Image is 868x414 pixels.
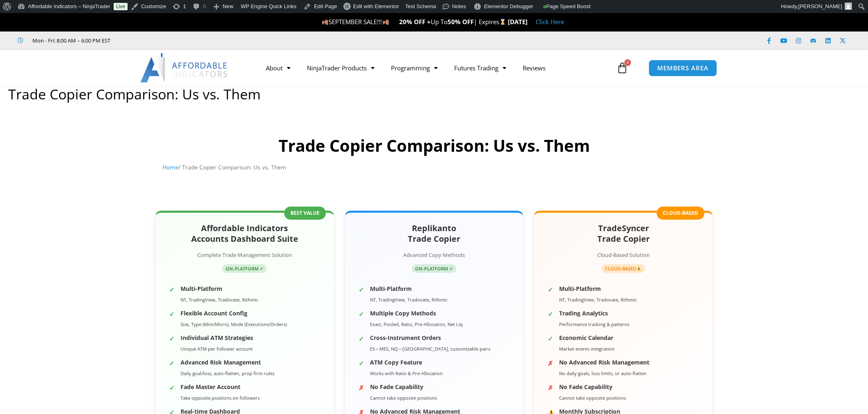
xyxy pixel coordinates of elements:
[169,333,176,340] span: ✓
[559,370,646,376] small: No daily goals, loss limits, or auto-flatten
[370,297,448,303] small: NT, TradingView, Tradovate, Rithmic
[559,321,629,327] small: Performance tracking & patterns
[180,309,247,317] strong: Flexible Account Config
[355,250,513,260] p: Advanced Copy Methods
[359,407,366,414] span: ✗
[258,59,299,77] a: About
[169,407,176,414] span: ✓
[637,266,641,271] img: ⚠
[8,86,860,103] h1: Trade Copier Comparison: Us vs. Them
[559,383,612,391] strong: No Fade Capability
[180,358,261,366] strong: Advanced Risk Management
[353,3,399,9] span: Edit with Elementor
[559,346,614,352] small: Market events integration
[559,309,608,317] strong: Trading Analytics
[180,297,258,303] small: NT, TradingView, Tradovate, Rithmic
[359,382,366,389] span: ✗
[559,285,601,292] strong: Multi-Platform
[559,297,637,303] small: NT, TradingView, Tradovate, Rithmic
[180,383,240,391] strong: Fade Master Account
[508,18,528,26] strong: [DATE]
[370,358,422,366] strong: ATM Copy Feature
[370,321,463,327] small: Exact, Pooled, Ratio, Pre-Allocation, Net Liq
[166,250,324,260] p: Complete Trade Management Solution
[180,334,253,342] strong: Individual ATM Strategies
[122,36,245,45] iframe: Customer reviews powered by Trustpilot
[162,163,178,171] a: Home
[169,284,176,291] span: ✓
[399,18,431,26] strong: 20% OFF +
[180,285,222,292] strong: Multi-Platform
[359,333,366,340] span: ✓
[548,284,555,291] span: ✓
[180,370,274,376] small: Daily goal/loss, auto-flatten, prop firm rules
[604,56,640,80] a: 0
[370,346,490,352] small: ES↔MES, NQ↔[GEOGRAPHIC_DATA], customizable pairs
[559,395,626,401] small: Cannot take opposite positions
[548,358,555,365] span: ✗
[180,395,260,401] small: Take opposite positions on followers
[370,334,441,342] strong: Cross-Instrument Orders
[370,370,443,376] small: Works with Ratio & Pre-Allocation
[559,334,613,342] strong: Economic Calendar
[169,308,176,316] span: ✓
[180,321,287,327] small: Size, Type (Mini/Micro), Mode (Executions/Orders)
[162,162,706,173] nav: Breadcrumb
[322,19,328,25] img: 🍂
[544,250,702,260] p: Cloud-Based Solution
[359,308,366,316] span: ✓
[299,59,383,77] a: NinjaTrader Products
[114,3,128,10] a: Live
[624,59,631,66] span: 0
[30,36,110,45] span: Mon - Fri: 8:00 AM – 6:00 PM EST
[370,383,423,391] strong: No Fade Capability
[162,134,706,157] h1: Trade Copier Comparison: Us vs. Them
[383,59,446,77] a: Programming
[355,223,513,244] h2: Replikanto Trade Copier
[180,346,253,352] small: Unique ATM per follower account
[169,382,176,389] span: ✓
[222,264,267,273] span: ON-PLATFORM ✓
[140,53,228,83] img: LogoAI | Affordable Indicators – NinjaTrader
[383,19,389,25] img: 🍂
[548,333,555,340] span: ✓
[500,19,506,25] img: ⌛
[798,3,842,9] span: [PERSON_NAME]
[169,358,176,365] span: ✓
[544,223,702,244] h2: TradeSyncer Trade Copier
[446,59,514,77] a: Futures Trading
[258,59,614,77] nav: Menu
[359,358,366,365] span: ✓
[514,59,554,77] a: Reviews
[536,18,564,26] a: Click Here
[370,285,412,292] strong: Multi-Platform
[370,395,437,401] small: Cannot take opposite positions
[370,309,436,317] strong: Multiple Copy Methods
[559,358,649,366] strong: No Advanced Risk Management
[322,18,507,26] span: SEPTEMBER SALE!!! Up To | Expires
[448,18,474,26] strong: 50% OFF
[649,60,717,76] a: MEMBERS AREA
[412,264,456,273] span: ON-PLATFORM ✓
[166,223,324,244] h2: Affordable Indicators Accounts Dashboard Suite
[548,382,555,389] span: ✗
[602,264,645,273] span: CLOUD-BASED
[657,65,708,71] span: MEMBERS AREA
[548,308,555,316] span: ✓
[359,284,366,291] span: ✓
